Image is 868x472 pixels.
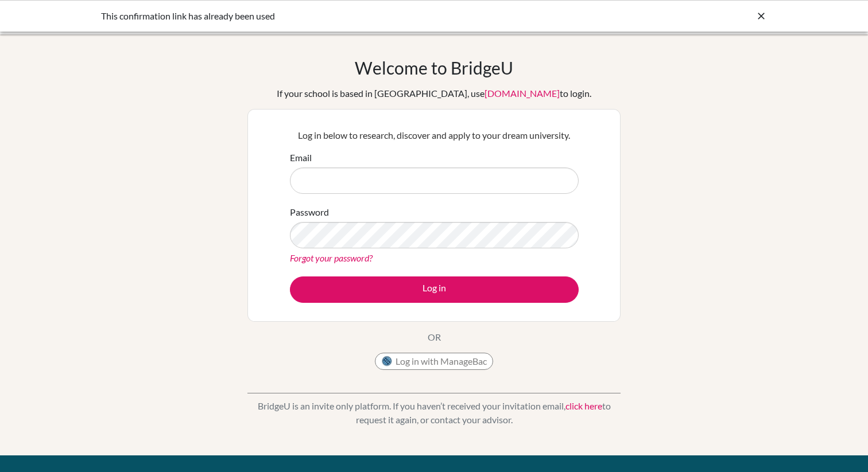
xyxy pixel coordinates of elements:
[565,400,602,411] a: click here
[428,330,441,344] p: OR
[290,128,579,142] p: Log in below to research, discover and apply to your dream university.
[485,88,560,99] a: [DOMAIN_NAME]
[247,399,621,427] p: BridgeU is an invite only platform. If you haven’t received your invitation email, to request it ...
[355,57,513,78] h1: Welcome to BridgeU
[101,9,595,23] div: This confirmation link has already been used
[290,205,329,219] label: Password
[290,151,312,165] label: Email
[375,353,493,370] button: Log in with ManageBac
[290,252,373,263] a: Forgot your password?
[290,276,579,303] button: Log in
[277,87,591,100] div: If your school is based in [GEOGRAPHIC_DATA], use to login.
